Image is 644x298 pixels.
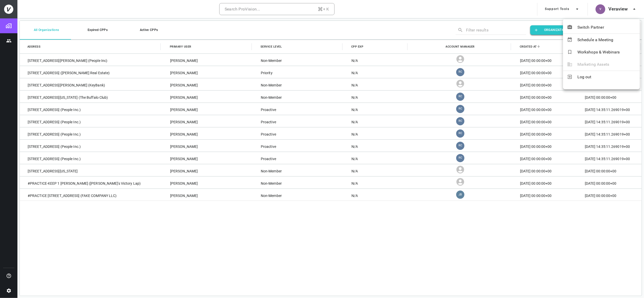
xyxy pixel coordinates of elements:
span: Log out [577,74,636,80]
span: Workshops & Webinars [577,49,636,55]
div: Switch Partner [563,21,640,34]
span: Schedule a Meeting [577,37,636,43]
div: Log out [563,71,640,83]
div: Schedule a Meeting [563,34,640,46]
div: Workshops & Webinars [563,46,640,58]
span: Switch Partner [577,24,636,30]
